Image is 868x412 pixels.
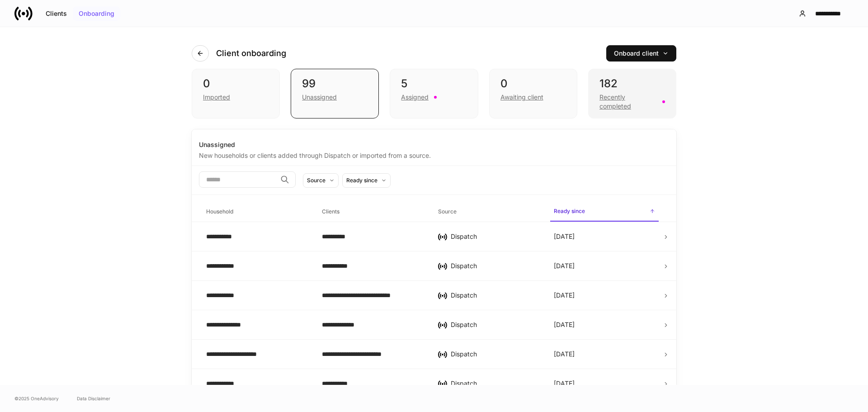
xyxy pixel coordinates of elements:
[451,350,539,359] div: Dispatch
[451,379,539,388] div: Dispatch
[489,69,577,118] div: 0Awaiting client
[451,320,539,329] div: Dispatch
[77,395,110,402] a: Data Disclaimer
[79,10,114,17] div: Onboarding
[500,93,543,102] div: Awaiting client
[401,93,429,102] div: Assigned
[554,350,575,359] p: [DATE]
[434,203,543,221] span: Source
[318,203,427,221] span: Clients
[554,207,585,215] h6: Ready since
[438,207,457,216] h6: Source
[203,203,311,221] span: Household
[346,176,377,185] div: Ready since
[199,149,669,160] div: New households or clients added through Dispatch or imported from a source.
[606,45,676,62] button: Onboard client
[40,6,73,21] button: Clients
[46,10,67,17] div: Clients
[199,140,669,149] div: Unassigned
[192,69,280,118] div: 0Imported
[554,320,575,329] p: [DATE]
[599,76,665,91] div: 182
[554,291,575,300] p: [DATE]
[302,76,368,91] div: 99
[554,232,575,241] p: [DATE]
[291,69,379,118] div: 99Unassigned
[451,232,539,241] div: Dispatch
[451,291,539,300] div: Dispatch
[390,69,478,118] div: 5Assigned
[614,50,669,57] div: Onboard client
[554,261,575,270] p: [DATE]
[206,207,233,216] h6: Household
[451,261,539,270] div: Dispatch
[500,76,566,91] div: 0
[599,93,657,111] div: Recently completed
[554,379,575,388] p: [DATE]
[203,76,269,91] div: 0
[401,76,467,91] div: 5
[203,93,230,102] div: Imported
[73,6,120,21] button: Onboarding
[307,176,325,185] div: Source
[342,173,391,188] button: Ready since
[322,207,340,216] h6: Clients
[14,395,59,402] span: © 2025 OneAdvisory
[588,69,676,118] div: 182Recently completed
[550,202,659,222] span: Ready since
[303,173,339,188] button: Source
[216,48,286,59] h4: Client onboarding
[302,93,337,102] div: Unassigned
